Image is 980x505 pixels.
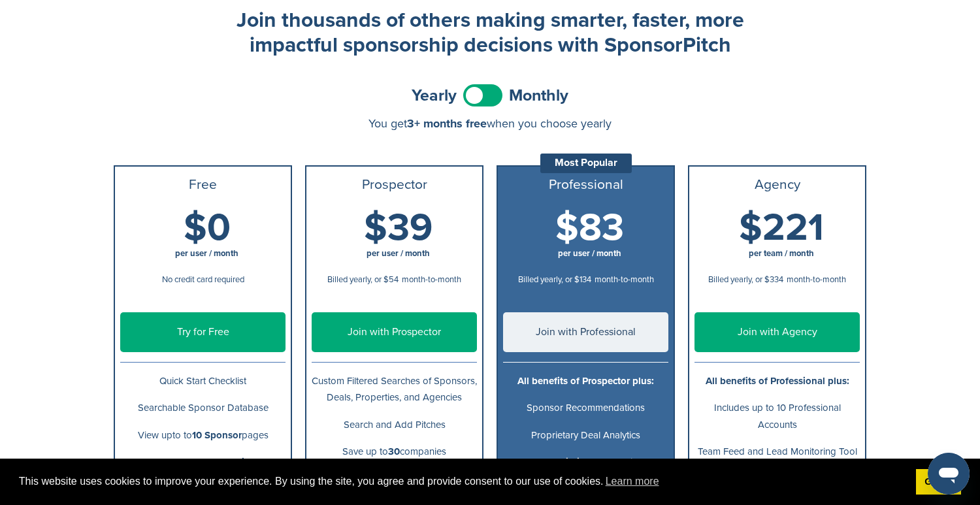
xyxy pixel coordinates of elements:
[120,427,286,444] p: View upto to pages
[312,444,477,460] p: Save up to companies
[749,248,814,259] span: per team / month
[312,312,477,352] a: Join with Prospector
[114,117,866,130] div: You get when you choose yearly
[787,274,846,285] span: month-to-month
[503,312,668,352] a: Join with Professional
[120,400,286,416] p: Searchable Sponsor Database
[312,373,477,406] p: Custom Filtered Searches of Sponsors, Deals, Properties, and Agencies
[694,444,860,460] p: Team Feed and Lead Monitoring Tool
[604,472,661,491] a: learn more about cookies
[706,375,849,387] b: All benefits of Professional plus:
[229,8,751,58] h2: Join thousands of others making smarter, faster, more impactful sponsorship decisions with Sponso...
[518,274,591,285] span: Billed yearly, or $134
[19,472,906,491] span: This website uses cookies to improve your experience. By using the site, you agree and provide co...
[120,312,286,352] a: Try for Free
[916,469,961,495] a: dismiss cookie message
[517,375,654,387] b: All benefits of Prospector plus:
[503,427,668,444] p: Proprietary Deal Analytics
[739,205,824,251] span: $221
[595,274,654,285] span: month-to-month
[928,453,970,495] iframe: Button to launch messaging window
[197,456,254,468] b: 5 companies
[503,454,668,470] p: Save Companies
[558,248,621,259] span: per user / month
[120,177,286,193] h3: Free
[540,154,632,173] div: Most Popular
[364,205,433,251] span: $39
[192,429,242,441] b: 10 Sponsor
[120,454,286,470] p: Save up to
[708,274,783,285] span: Billed yearly, or $334
[327,274,399,285] span: Billed yearly, or $54
[120,373,286,389] p: Quick Start Checklist
[555,205,624,251] span: $83
[312,177,477,193] h3: Prospector
[367,248,430,259] span: per user / month
[162,274,244,285] span: No credit card required
[694,177,860,193] h3: Agency
[312,417,477,433] p: Search and Add Pitches
[503,177,668,193] h3: Professional
[412,88,457,104] span: Yearly
[407,116,487,131] span: 3+ months free
[694,312,860,352] a: Join with Agency
[175,248,238,259] span: per user / month
[184,205,231,251] span: $0
[503,400,668,416] p: Sponsor Recommendations
[550,456,594,468] b: Unlimited
[694,400,860,432] p: Includes up to 10 Professional Accounts
[402,274,461,285] span: month-to-month
[509,88,568,104] span: Monthly
[388,446,400,457] b: 30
